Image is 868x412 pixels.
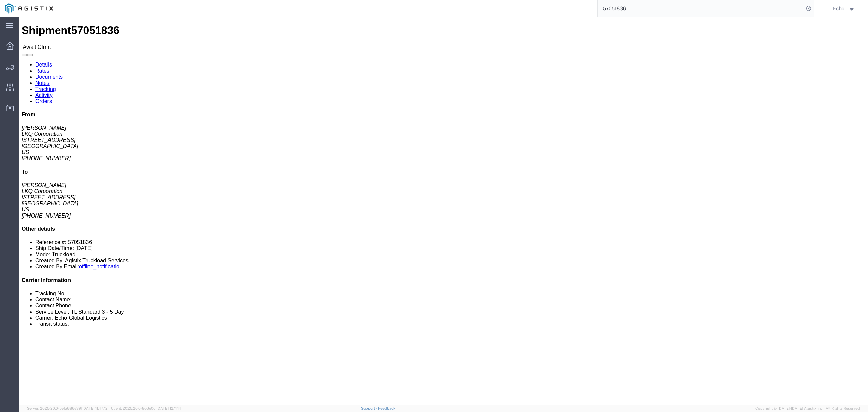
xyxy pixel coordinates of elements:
[598,0,804,17] input: Search for shipment number, reference number
[157,406,181,410] span: [DATE] 12:11:14
[824,5,844,12] span: LTL Echo
[378,406,395,410] a: Feedback
[19,17,868,405] iframe: FS Legacy Container
[5,3,53,14] img: logo
[27,406,108,410] span: Server: 2025.20.0-5efa686e39f
[361,406,378,410] a: Support
[82,406,108,410] span: [DATE] 11:47:12
[755,406,860,411] span: Copyright © [DATE]-[DATE] Agistix Inc., All Rights Reserved
[824,4,859,13] button: LTL Echo
[111,406,181,410] span: Client: 2025.20.0-8c6e0cf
